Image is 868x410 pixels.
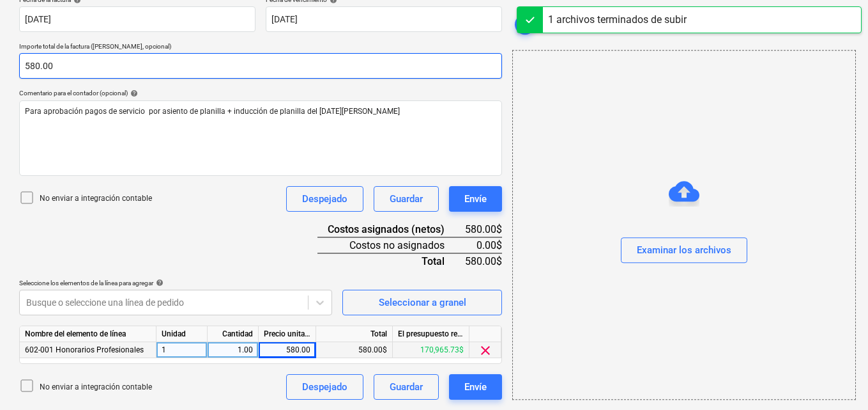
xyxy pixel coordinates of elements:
[25,107,400,116] span: Para aprobación pagos de servicio por asiento de planilla + inducción de planilla del [DATE][PERS...
[548,12,687,28] div: 1 archivos terminados de subir
[390,191,423,207] div: Guardar
[464,191,487,207] div: Envíe
[302,191,347,207] div: Despejado
[266,6,502,32] input: Fecha de vencimiento no especificada
[128,90,138,97] span: help
[465,253,502,269] div: 580.00$
[40,193,152,204] p: No enviar a integración contable
[317,237,465,253] div: Costos no asignados
[19,53,502,79] input: Importe total de la factura (coste neto, opcional)
[259,326,316,342] div: Precio unitario
[156,342,208,358] div: 1
[390,379,423,395] div: Guardar
[19,42,502,53] p: Importe total de la factura ([PERSON_NAME], opcional)
[449,186,502,212] button: Envíe
[374,186,439,212] button: Guardar
[317,222,465,237] div: Costos asignados (netos)
[512,50,856,400] div: Examinar los archivos
[40,382,152,393] p: No enviar a integración contable
[286,374,363,400] button: Despejado
[20,326,156,342] div: Nombre del elemento de línea
[286,186,363,212] button: Despejado
[317,253,465,269] div: Total
[264,342,310,358] div: 580.00
[449,374,502,400] button: Envíe
[621,238,747,264] button: Examinar los archivos
[637,242,731,259] div: Examinar los archivos
[804,349,868,410] div: Widget de chat
[379,294,466,311] div: Seleccionar a granel
[156,326,208,342] div: Unidad
[19,89,502,97] div: Comentario para el contador (opcional)
[316,326,393,342] div: Total
[393,342,469,358] div: 170,965.73$
[342,290,502,315] button: Seleccionar a granel
[19,6,255,32] input: Fecha de factura no especificada
[374,374,439,400] button: Guardar
[465,237,502,253] div: 0.00$
[393,326,469,342] div: El presupuesto revisado que queda
[302,379,347,395] div: Despejado
[465,222,502,237] div: 580.00$
[208,326,259,342] div: Cantidad
[804,349,868,410] iframe: Chat Widget
[25,345,144,354] span: 602-001 Honorarios Profesionales
[478,343,493,358] span: clear
[213,342,253,358] div: 1.00
[464,379,487,395] div: Envíe
[19,279,332,287] div: Seleccione los elementos de la línea para agregar
[316,342,393,358] div: 580.00$
[153,279,164,287] span: help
